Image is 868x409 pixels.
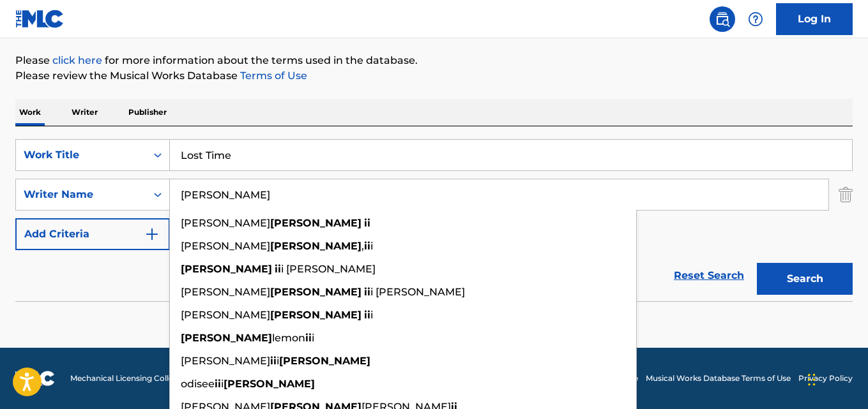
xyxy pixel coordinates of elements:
[757,263,853,295] button: Search
[52,54,102,66] a: click here
[277,355,279,367] span: i
[370,240,373,252] span: i
[15,10,65,28] img: MLC Logo
[125,99,171,126] p: Publisher
[270,355,277,367] strong: ii
[646,373,791,384] a: Musical Works Database Terms of Use
[362,240,364,252] span: ,
[804,348,868,409] iframe: Chat Widget
[710,6,735,32] a: Public Search
[270,240,362,252] strong: [PERSON_NAME]
[221,378,224,390] span: i
[181,286,270,298] span: [PERSON_NAME]
[15,139,853,301] form: Search Form
[281,263,376,275] span: i [PERSON_NAME]
[305,332,312,344] strong: ii
[15,371,55,386] img: logo
[181,378,215,390] span: odisee
[238,70,307,82] a: Terms of Use
[144,227,160,242] img: 9d2ae6d4665cec9f34b9.svg
[181,332,272,344] strong: [PERSON_NAME]
[270,309,362,321] strong: [PERSON_NAME]
[364,309,370,321] strong: ii
[279,355,370,367] strong: [PERSON_NAME]
[798,373,853,384] a: Privacy Policy
[370,309,373,321] span: i
[312,332,314,344] span: i
[275,263,281,275] strong: ii
[272,332,305,344] span: lemon
[364,217,370,229] strong: ii
[364,286,370,298] strong: ii
[776,3,853,35] a: Log In
[215,378,221,390] strong: ii
[24,147,139,163] div: Work Title
[15,68,853,84] p: Please review the Musical Works Database
[15,53,853,68] p: Please for more information about the terms used in the database.
[15,99,45,126] p: Work
[181,355,270,367] span: [PERSON_NAME]
[181,263,272,275] strong: [PERSON_NAME]
[70,373,218,384] span: Mechanical Licensing Collective © 2025
[364,240,370,252] strong: ii
[743,6,768,32] div: Help
[68,99,102,126] p: Writer
[808,361,816,399] div: Drag
[224,378,315,390] strong: [PERSON_NAME]
[667,262,750,290] a: Reset Search
[270,286,362,298] strong: [PERSON_NAME]
[715,11,730,27] img: search
[270,217,362,229] strong: [PERSON_NAME]
[370,286,465,298] span: i [PERSON_NAME]
[181,217,270,229] span: [PERSON_NAME]
[748,11,763,27] img: help
[181,309,270,321] span: [PERSON_NAME]
[181,240,270,252] span: [PERSON_NAME]
[15,218,170,250] button: Add Criteria
[839,179,853,211] img: Delete Criterion
[24,187,139,202] div: Writer Name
